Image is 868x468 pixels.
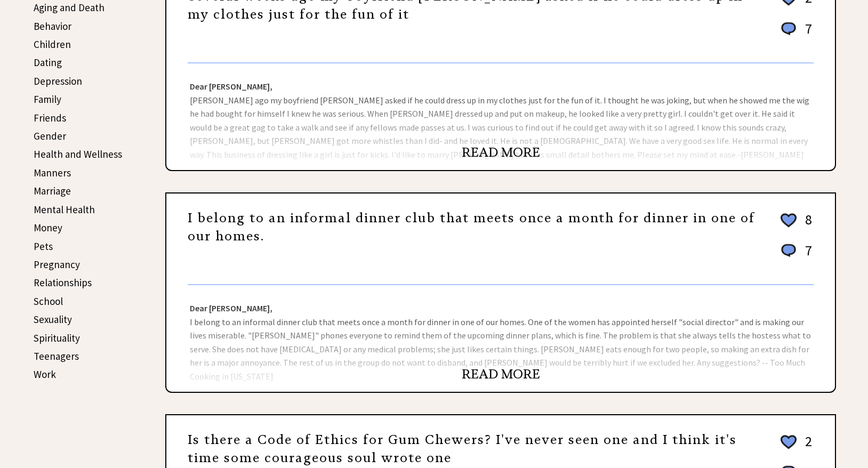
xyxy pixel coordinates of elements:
[800,211,813,240] td: 8
[34,368,56,381] a: Work
[34,38,71,51] a: Children
[34,56,62,69] a: Dating
[34,276,92,289] a: Relationships
[34,1,105,14] a: Aging and Death
[34,332,80,344] a: Spirituality
[779,211,798,230] img: heart_outline%202.png
[34,166,71,179] a: Manners
[34,240,53,253] a: Pets
[800,241,813,270] td: 7
[34,295,63,308] a: School
[462,366,540,382] a: READ MORE
[779,20,798,37] img: message_round%201.png
[34,221,62,234] a: Money
[166,63,835,170] div: [PERSON_NAME] ago my boyfriend [PERSON_NAME] asked if he could dress up in my clothes just for th...
[166,285,835,392] div: I belong to an informal dinner club that meets once a month for dinner in one of our homes. One o...
[188,210,755,244] a: I belong to an informal dinner club that meets once a month for dinner in one of our homes.
[34,203,95,216] a: Mental Health
[800,432,813,462] td: 2
[34,258,80,271] a: Pregnancy
[779,242,798,259] img: message_round%201.png
[34,313,72,326] a: Sexuality
[34,148,122,160] a: Health and Wellness
[34,93,61,106] a: Family
[800,20,813,48] td: 7
[779,433,798,451] img: heart_outline%202.png
[34,184,71,197] a: Marriage
[188,432,737,466] a: Is there a Code of Ethics for Gum Chewers? I've never seen one and I think it's time some courage...
[190,303,272,313] strong: Dear [PERSON_NAME],
[34,350,79,362] a: Teenagers
[34,130,66,142] a: Gender
[190,81,272,92] strong: Dear [PERSON_NAME],
[34,75,82,87] a: Depression
[462,144,540,160] a: READ MORE
[34,20,71,33] a: Behavior
[34,111,66,124] a: Friends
